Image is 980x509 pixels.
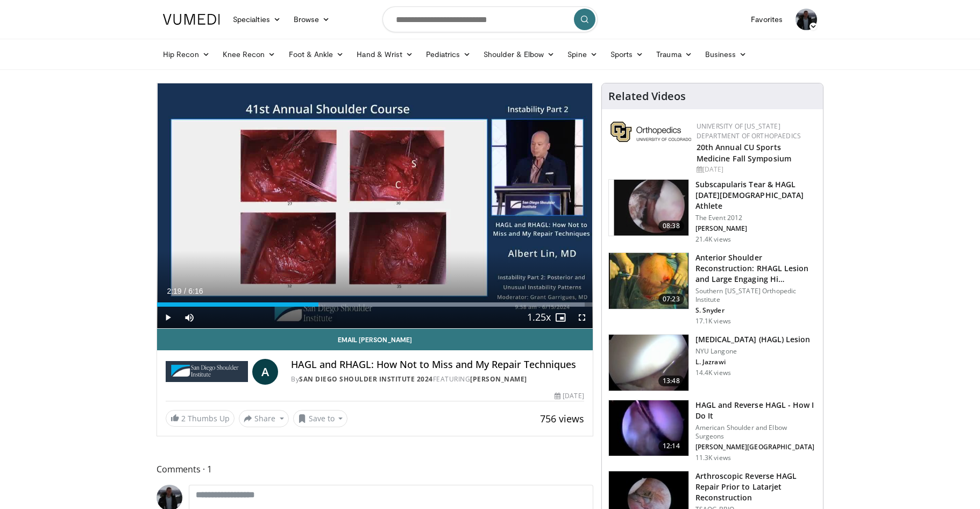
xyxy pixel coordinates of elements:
[744,9,789,30] a: Favorites
[610,122,691,142] img: 355603a8-37da-49b6-856f-e00d7e9307d3.png.150x105_q85_autocrop_double_scale_upscale_version-0.2.png
[695,252,816,285] h3: Anterior Shoulder Reconstruction: RHAGL Lesion and Large Engaging Hi…
[157,462,593,476] span: Comments 1
[695,443,816,451] p: [PERSON_NAME][GEOGRAPHIC_DATA]
[157,83,593,329] video-js: Video Player
[293,410,348,427] button: Save to
[157,307,179,328] button: Play
[604,44,650,65] a: Sports
[796,9,817,30] img: Avatar
[540,412,584,425] span: 756 views
[184,287,186,295] span: /
[188,287,203,295] span: 6:16
[382,6,598,32] input: Search topics, interventions
[658,376,684,386] span: 13:48
[695,358,811,366] p: L. Jazrawi
[550,307,571,328] button: Enable picture-in-picture mode
[166,410,235,427] a: 2 Thumbs Up
[695,306,816,315] p: S. Snyder
[163,14,220,25] img: VuMedi Logo
[608,90,686,103] h4: Related Videos
[695,334,811,345] h3: [MEDICAL_DATA] (HAGL) Lesion
[697,122,801,140] a: University of [US_STATE] Department of Orthopaedics
[695,369,731,377] p: 14.4K views
[699,44,754,65] a: Business
[420,44,477,65] a: Pediatrics
[695,400,816,421] h3: HAGL and Reverse HAGL - How I Do It
[561,44,603,65] a: Spine
[571,307,593,328] button: Fullscreen
[695,454,731,462] p: 11.3K views
[608,400,816,462] a: 12:14 HAGL and Reverse HAGL - How I Do It American Shoulder and Elbow Surgeons [PERSON_NAME][GEOG...
[658,441,684,451] span: 12:14
[291,374,584,384] div: By FEATURING
[695,224,816,233] p: [PERSON_NAME]
[555,391,584,401] div: [DATE]
[609,400,688,456] img: hagl_3.png.150x105_q85_crop-smart_upscale.jpg
[658,221,684,231] span: 08:38
[609,253,688,309] img: eolv1L8ZdYrFVOcH4xMDoxOjBrO-I4W8.150x105_q85_crop-smart_upscale.jpg
[252,359,278,385] a: A
[650,44,699,65] a: Trauma
[528,307,550,328] button: Playback Rate
[695,179,816,211] h3: Subscapularis Tear & HAGL [DATE][DEMOGRAPHIC_DATA] Athlete
[282,44,351,65] a: Foot & Ankle
[608,179,816,244] a: 08:38 Subscapularis Tear & HAGL [DATE][DEMOGRAPHIC_DATA] Athlete The Event 2012 [PERSON_NAME] 21....
[695,471,816,503] h3: Arthroscopic Reverse HAGL Repair Prior to Latarjet Reconstruction
[287,9,337,30] a: Browse
[157,329,593,350] a: Email [PERSON_NAME]
[239,410,289,427] button: Share
[226,9,287,30] a: Specialties
[609,180,688,236] img: 5SPjETdNCPS-ZANX4xMDoxOjB1O8AjAz_2.150x105_q85_crop-smart_upscale.jpg
[166,359,248,385] img: San Diego Shoulder Institute 2024
[299,374,433,384] a: San Diego Shoulder Institute 2024
[697,142,791,164] a: 20th Annual CU Sports Medicine Fall Symposium
[157,44,216,65] a: Hip Recon
[695,235,731,244] p: 21.4K views
[695,347,811,356] p: NYU Langone
[695,214,816,222] p: The Event 2012
[167,287,181,295] span: 2:19
[697,165,814,174] div: [DATE]
[695,287,816,304] p: Southern [US_STATE] Orthopedic Institute
[179,307,200,328] button: Mute
[470,374,527,384] a: [PERSON_NAME]
[609,335,688,391] img: 318915_0003_1.png.150x105_q85_crop-smart_upscale.jpg
[608,252,816,326] a: 07:23 Anterior Shoulder Reconstruction: RHAGL Lesion and Large Engaging Hi… Southern [US_STATE] O...
[157,302,593,307] div: Progress Bar
[291,359,584,371] h4: HAGL and RHAGL: How Not to Miss and My Repair Techniques
[350,44,420,65] a: Hand & Wrist
[695,423,816,441] p: American Shoulder and Elbow Surgeons
[658,294,684,305] span: 07:23
[477,44,561,65] a: Shoulder & Elbow
[695,317,731,326] p: 17.1K views
[181,413,186,423] span: 2
[608,334,816,391] a: 13:48 [MEDICAL_DATA] (HAGL) Lesion NYU Langone L. Jazrawi 14.4K views
[216,44,282,65] a: Knee Recon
